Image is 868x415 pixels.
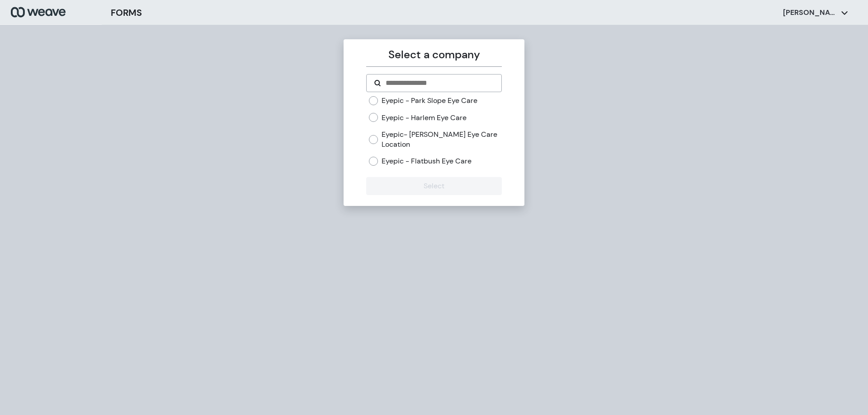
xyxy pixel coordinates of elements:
[366,177,501,195] button: Select
[366,47,501,63] p: Select a company
[382,96,477,106] label: Eyepic - Park Slope Eye Care
[385,78,494,89] input: Search
[382,156,472,166] label: Eyepic - Flatbush Eye Care
[382,113,467,123] label: Eyepic - Harlem Eye Care
[111,6,142,19] h3: FORMS
[382,130,501,149] label: Eyepic- [PERSON_NAME] Eye Care Location
[783,8,837,18] p: [PERSON_NAME]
